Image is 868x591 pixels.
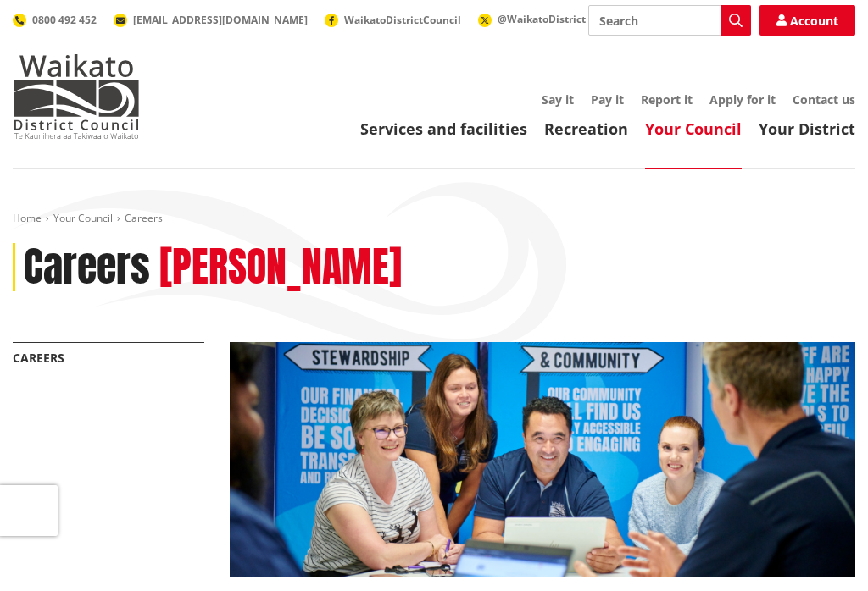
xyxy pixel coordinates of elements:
span: [EMAIL_ADDRESS][DOMAIN_NAME] [133,13,308,27]
span: 0800 492 452 [32,13,97,27]
a: Account [759,5,855,36]
a: Services and facilities [360,119,527,139]
h1: Careers [24,243,150,292]
a: Pay it [591,91,624,108]
input: Search input [588,5,751,36]
a: WaikatoDistrictCouncil [325,13,461,27]
span: @WaikatoDistrict [498,12,586,26]
a: Careers [13,350,64,366]
a: Report it [641,91,693,108]
nav: breadcrumb [13,212,855,226]
a: Your Council [53,211,113,225]
a: Your Council [645,119,742,139]
a: Your District [759,119,855,139]
span: Careers [125,211,163,225]
a: [EMAIL_ADDRESS][DOMAIN_NAME] [114,13,308,27]
img: Waikato District Council - Te Kaunihera aa Takiwaa o Waikato [13,54,140,139]
a: @WaikatoDistrict [478,12,586,26]
a: Home [13,211,42,225]
h2: [PERSON_NAME] [159,243,402,292]
a: Contact us [793,91,855,108]
span: WaikatoDistrictCouncil [344,13,461,27]
a: Apply for it [709,91,776,108]
a: Recreation [544,119,628,139]
a: Say it [542,91,574,108]
a: 0800 492 452 [13,13,97,27]
img: Ngaaruawaahia staff discussing planning [230,342,855,576]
